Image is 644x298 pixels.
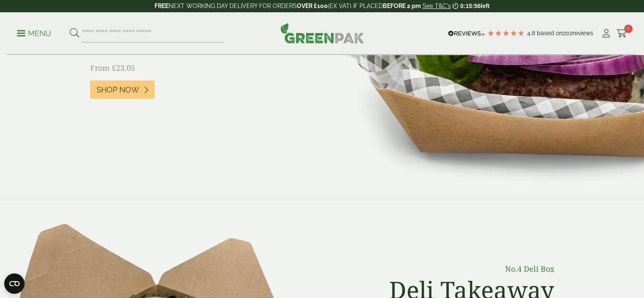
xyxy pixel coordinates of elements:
strong: OVER £100 [297,3,328,9]
span: 0 [624,25,633,33]
button: Open CMP widget [4,273,25,294]
i: Cart [616,29,627,38]
a: See T&C's [423,3,451,9]
span: 0:15:56 [460,3,481,9]
span: left [481,3,489,9]
p: Menu [17,28,51,39]
i: My Account [601,29,611,38]
strong: BEFORE 2 pm [383,3,421,9]
span: Shop Now [97,85,139,95]
a: Menu [17,28,51,37]
img: REVIEWS.io [448,31,485,36]
p: No.4 Deli Box [369,263,554,275]
span: 202 [563,30,572,36]
span: reviews [572,30,593,36]
span: Based on [537,30,563,36]
img: GreenPak Supplies [280,23,364,43]
strong: FREE [155,3,169,9]
span: 4.8 [527,30,537,36]
a: Shop Now [90,81,155,99]
div: 4.79 Stars [487,29,525,37]
a: 0 [616,27,627,40]
span: From £23.05 [90,63,135,73]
